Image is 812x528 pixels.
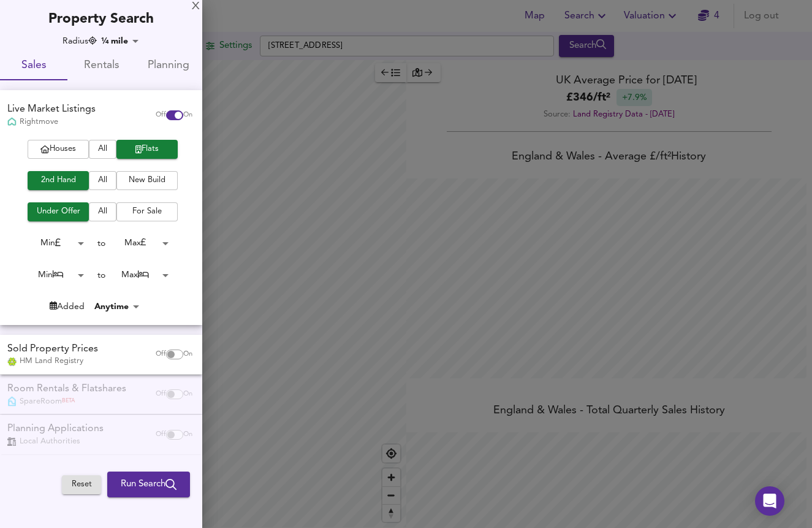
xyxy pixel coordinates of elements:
span: Under Offer [34,205,83,219]
span: Planning [142,56,195,75]
span: All [95,142,110,156]
span: Sales [7,56,60,75]
span: All [95,174,110,188]
span: Reset [68,478,95,492]
div: Live Market Listings [7,102,96,117]
div: Sold Property Prices [7,342,98,356]
button: For Sale [116,202,178,221]
button: Flats [116,140,178,159]
span: Rentals [75,56,127,75]
button: Houses [28,140,89,159]
button: All [89,140,116,159]
span: Off [156,110,166,120]
img: Land Registry [7,358,17,366]
div: X [192,2,200,11]
span: Run Search [121,476,176,492]
div: HM Land Registry [7,356,98,367]
div: Radius [63,35,97,47]
div: Max [105,234,173,253]
div: Open Intercom Messenger [755,486,784,516]
span: New Build [123,174,172,188]
div: Max [105,266,173,285]
div: to [97,269,105,281]
div: Rightmove [7,117,96,128]
button: Under Offer [28,202,89,221]
div: Min [21,266,88,285]
img: Rightmove [7,117,17,128]
span: 2nd Hand [34,174,83,188]
span: Flats [123,142,172,156]
span: For Sale [123,205,172,219]
button: All [89,202,116,221]
button: Run Search [107,472,190,497]
div: ¼ mile [97,35,143,47]
div: Added [50,300,85,313]
span: Houses [34,142,83,156]
div: Min [21,234,88,253]
span: Off [156,350,166,359]
button: Reset [62,475,101,494]
button: 2nd Hand [28,171,89,190]
div: to [97,237,105,250]
div: Anytime [91,300,143,313]
button: New Build [116,171,178,190]
span: On [183,110,192,120]
span: On [183,350,192,359]
button: All [89,171,116,190]
span: All [95,205,110,219]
